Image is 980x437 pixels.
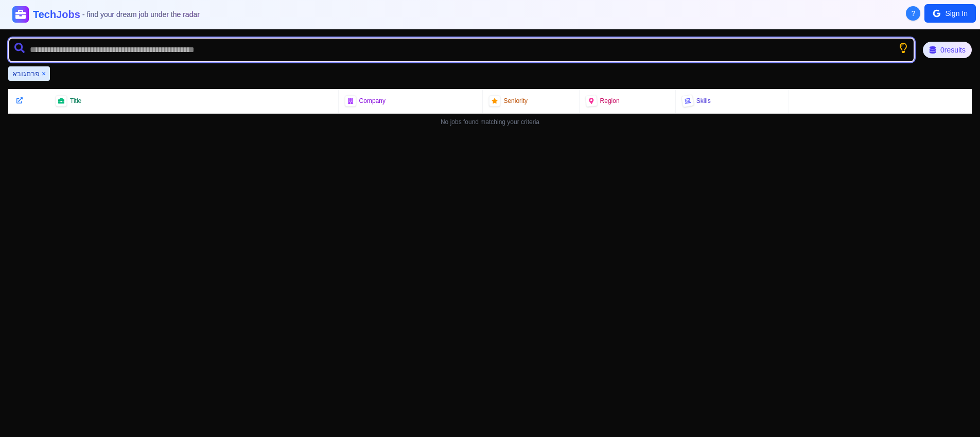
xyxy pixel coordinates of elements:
[503,97,528,105] span: Seniority
[906,6,920,21] button: About Techjobs
[70,97,81,105] span: Title
[359,97,386,105] span: Company
[33,7,200,22] h1: TechJobs
[924,4,976,23] button: Sign In
[898,43,908,53] button: Show search tips
[600,97,620,105] span: Region
[8,114,972,130] div: No jobs found matching your criteria
[912,8,916,19] span: ?
[12,68,40,79] span: פרםגובא
[82,10,200,19] span: - find your dream job under the radar
[696,97,711,105] span: Skills
[42,68,46,79] button: Remove פרםגובא filter
[923,42,972,58] div: 0 results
